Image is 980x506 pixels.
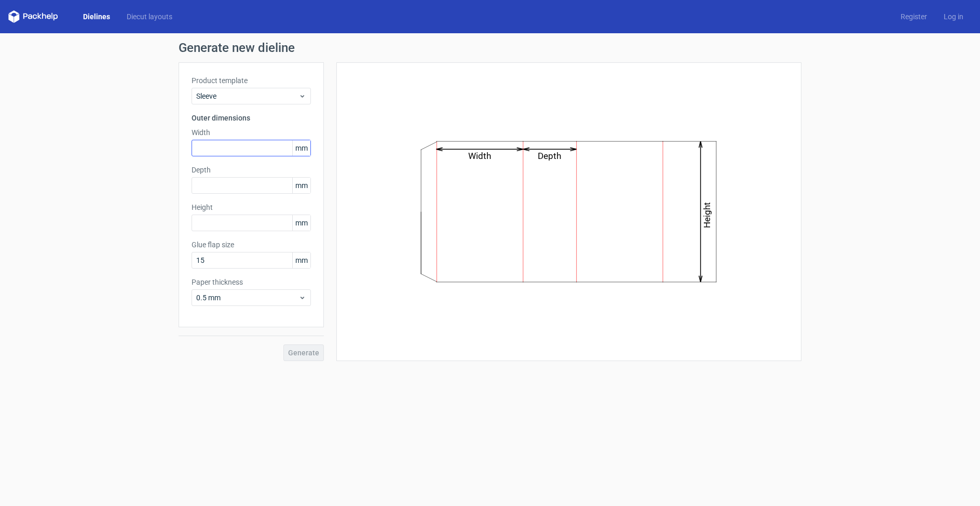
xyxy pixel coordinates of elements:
span: mm [292,178,310,193]
a: Register [892,11,935,22]
h3: Outer dimensions [192,113,311,123]
h1: Generate new dieline [179,42,801,54]
label: Product template [192,75,311,86]
a: Log in [935,11,972,22]
span: mm [292,252,310,268]
a: Dielines [75,11,118,22]
a: Diecut layouts [118,11,181,22]
span: mm [292,140,310,156]
text: Width [469,151,492,161]
label: Height [192,202,311,212]
text: Depth [538,151,562,161]
span: 0.5 mm [196,292,298,303]
label: Width [192,127,311,138]
label: Depth [192,165,311,175]
span: Sleeve [196,91,298,101]
text: Height [702,202,713,228]
label: Paper thickness [192,277,311,287]
label: Glue flap size [192,239,311,250]
span: mm [292,215,310,231]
